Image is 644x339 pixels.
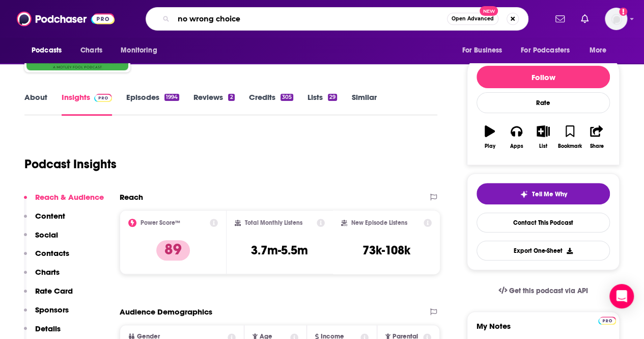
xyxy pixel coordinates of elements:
[62,92,112,116] a: InsightsPodchaser Pro
[146,7,528,31] div: Search podcasts, credits, & more...
[583,119,610,155] button: Share
[582,41,620,60] button: open menu
[24,192,104,211] button: Reach & Audience
[120,307,212,317] h2: Audience Demographics
[164,94,179,101] div: 1994
[351,92,376,116] a: Similar
[539,143,547,149] div: List
[328,94,337,101] div: 29
[447,13,498,25] button: Open AdvancedNew
[35,267,60,277] p: Charts
[480,6,498,16] span: New
[249,92,293,116] a: Credits305
[598,317,616,325] img: Podchaser Pro
[362,243,410,258] h3: 73k-108k
[490,278,596,303] a: Get this podcast via API
[156,240,190,260] p: 89
[477,321,610,339] label: My Notes
[520,190,528,198] img: tell me why sparkle
[510,143,523,149] div: Apps
[35,305,69,315] p: Sponsors
[485,143,495,149] div: Play
[35,324,61,333] p: Details
[514,41,584,60] button: open menu
[80,43,102,58] span: Charts
[619,8,627,16] svg: Add a profile image
[477,183,610,204] button: tell me why sparkleTell Me Why
[477,213,610,232] a: Contact This Podcast
[605,8,627,30] img: User Profile
[24,92,47,116] a: About
[94,94,112,102] img: Podchaser Pro
[126,92,179,116] a: Episodes1994
[605,8,627,30] button: Show profile menu
[551,10,569,28] a: Show notifications dropdown
[114,41,170,60] button: open menu
[24,41,75,60] button: open menu
[24,267,60,286] button: Charts
[245,219,302,226] h2: Total Monthly Listens
[24,211,65,230] button: Content
[455,41,515,60] button: open menu
[32,43,62,58] span: Podcasts
[609,284,634,308] div: Open Intercom Messenger
[35,211,65,221] p: Content
[141,219,180,226] h2: Power Score™
[452,16,494,21] span: Open Advanced
[477,241,610,260] button: Export One-Sheet
[35,286,73,296] p: Rate Card
[24,248,69,267] button: Contacts
[558,143,582,149] div: Bookmark
[532,190,567,198] span: Tell Me Why
[530,119,556,155] button: List
[35,248,69,258] p: Contacts
[281,94,293,101] div: 305
[577,10,593,28] a: Show notifications dropdown
[556,119,583,155] button: Bookmark
[351,219,407,226] h2: New Episode Listens
[24,305,69,324] button: Sponsors
[598,315,616,325] a: Pro website
[228,94,234,101] div: 2
[174,11,447,27] input: Search podcasts, credits, & more...
[521,43,570,58] span: For Podcasters
[477,66,610,88] button: Follow
[462,43,502,58] span: For Business
[74,41,108,60] a: Charts
[477,92,610,113] div: Rate
[590,43,607,58] span: More
[251,243,308,258] h3: 3.7m-5.5m
[193,92,234,116] a: Reviews2
[509,286,588,295] span: Get this podcast via API
[35,230,58,240] p: Social
[24,157,117,172] h1: Podcast Insights
[120,192,143,202] h2: Reach
[35,192,104,202] p: Reach & Audience
[24,230,58,249] button: Social
[605,8,627,30] span: Logged in as amooers
[17,9,115,29] img: Podchaser - Follow, Share and Rate Podcasts
[503,119,529,155] button: Apps
[590,143,603,149] div: Share
[307,92,337,116] a: Lists29
[24,286,73,305] button: Rate Card
[121,43,157,58] span: Monitoring
[477,119,503,155] button: Play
